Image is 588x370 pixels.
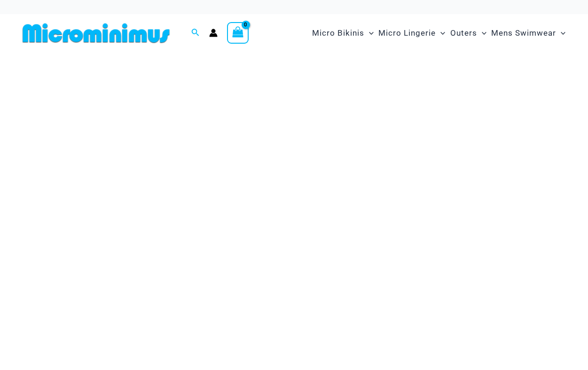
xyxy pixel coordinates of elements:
[556,21,565,45] span: Menu Toggle
[19,23,173,44] img: MM SHOP LOGO FLAT
[489,19,568,47] a: Mens SwimwearMenu ToggleMenu Toggle
[227,22,249,44] a: View Shopping Cart, empty
[450,21,477,45] span: Outers
[310,19,376,47] a: Micro BikinisMenu ToggleMenu Toggle
[477,21,486,45] span: Menu Toggle
[191,27,200,39] a: Search icon link
[448,19,489,47] a: OutersMenu ToggleMenu Toggle
[436,21,445,45] span: Menu Toggle
[378,21,436,45] span: Micro Lingerie
[491,21,556,45] span: Mens Swimwear
[312,21,364,45] span: Micro Bikinis
[209,29,218,37] a: Account icon link
[376,19,447,47] a: Micro LingerieMenu ToggleMenu Toggle
[364,21,374,45] span: Menu Toggle
[308,17,569,49] nav: Site Navigation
